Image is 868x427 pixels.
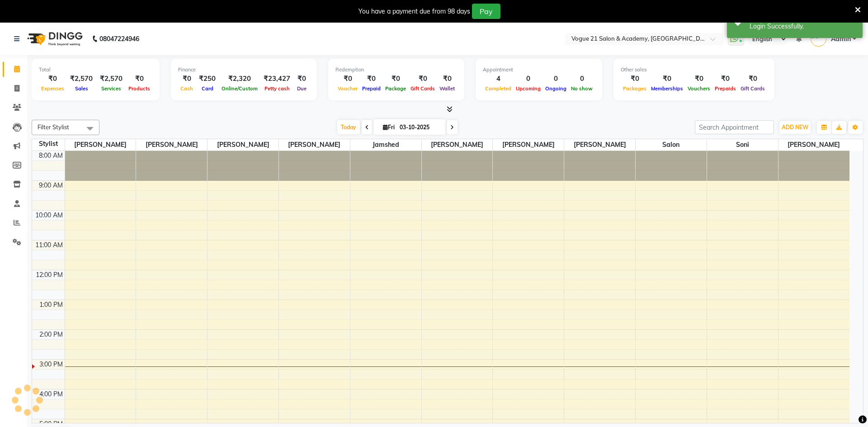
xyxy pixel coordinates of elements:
span: Ongoing [543,85,569,92]
div: Redemption [335,66,457,74]
span: soni [707,139,778,150]
span: Prepaids [712,85,738,92]
span: No show [569,85,595,92]
span: ADD NEW [782,124,808,131]
div: ₹0 [39,74,66,84]
div: ₹0 [178,74,195,84]
span: Card [199,85,216,92]
div: 8:00 AM [37,151,65,160]
div: Total [39,66,152,74]
div: ₹0 [383,74,408,84]
span: Prepaid [360,85,383,92]
span: Cash [178,85,195,92]
span: Completed [483,85,514,92]
span: [PERSON_NAME] [564,139,635,150]
span: Voucher [335,85,360,92]
div: ₹0 [335,74,360,84]
span: [PERSON_NAME] [279,139,350,150]
div: 0 [569,74,595,84]
span: Today [337,120,360,134]
span: [PERSON_NAME] [422,139,493,150]
div: ₹0 [408,74,437,84]
span: [PERSON_NAME] [136,139,207,150]
span: Expenses [39,85,66,92]
span: Wallet [437,85,457,92]
div: ₹0 [437,74,457,84]
div: ₹0 [126,74,152,84]
img: Admin [811,31,826,47]
div: ₹23,427 [260,74,294,84]
span: Vouchers [685,85,712,92]
span: Sales [73,85,90,92]
span: [PERSON_NAME] [778,139,849,150]
span: salon [636,139,707,150]
div: 3:00 PM [38,360,65,369]
div: ₹2,570 [66,74,96,84]
span: [PERSON_NAME] [208,139,278,150]
div: Stylist [32,139,65,149]
div: 0 [543,74,569,84]
div: ₹0 [294,74,310,84]
span: Online/Custom [219,85,260,92]
div: 1:00 PM [38,300,65,310]
span: Admin [831,34,851,44]
div: 4:00 PM [38,389,65,399]
span: Gift Cards [738,85,767,92]
span: Filter Stylist [38,123,69,131]
img: logo [23,26,85,52]
span: Due [295,85,309,92]
div: Finance [178,66,310,74]
div: 4 [483,74,514,84]
div: ₹0 [621,74,649,84]
div: Other sales [621,66,767,74]
input: 2025-10-03 [397,121,442,134]
div: ₹2,320 [219,74,260,84]
span: Petty cash [262,85,292,92]
span: Products [126,85,152,92]
div: Appointment [483,66,595,74]
span: Fri [381,124,397,131]
div: 9:00 AM [37,181,65,190]
div: ₹0 [360,74,383,84]
div: ₹2,570 [96,74,126,84]
span: Upcoming [514,85,543,92]
span: Gift Cards [408,85,437,92]
input: Search Appointment [695,120,774,134]
div: 10:00 AM [33,211,65,220]
b: 08047224946 [99,26,139,52]
button: ADD NEW [779,121,811,134]
div: 12:00 PM [34,270,65,280]
div: 0 [514,74,543,84]
span: Packages [621,85,649,92]
span: Services [99,85,123,92]
div: Login Successfully. [750,22,856,31]
span: [PERSON_NAME] [65,139,136,150]
span: [PERSON_NAME] [493,139,564,150]
div: ₹250 [195,74,219,84]
span: Jamshed [350,139,421,150]
div: ₹0 [712,74,738,84]
span: Memberships [649,85,685,92]
div: ₹0 [649,74,685,84]
div: ₹0 [685,74,712,84]
div: ₹0 [738,74,767,84]
button: Pay [472,4,500,19]
div: 11:00 AM [33,240,65,250]
div: 2:00 PM [38,330,65,339]
span: Package [383,85,408,92]
div: You have a payment due from 98 days [359,7,470,16]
